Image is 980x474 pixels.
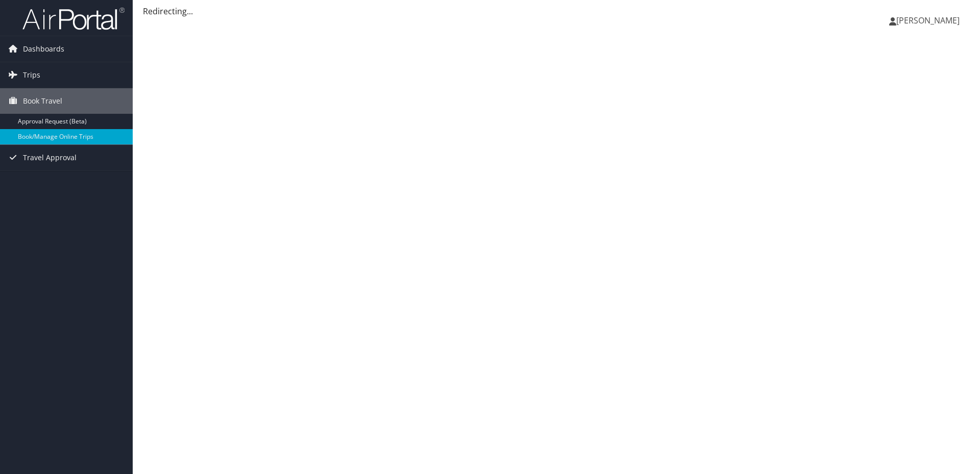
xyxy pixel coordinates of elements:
[23,88,62,114] span: Book Travel
[889,5,970,36] a: [PERSON_NAME]
[23,36,64,62] span: Dashboards
[23,62,40,88] span: Trips
[896,15,960,26] span: [PERSON_NAME]
[23,145,77,170] span: Travel Approval
[22,7,125,31] img: airportal-logo.png
[143,5,970,17] div: Redirecting...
